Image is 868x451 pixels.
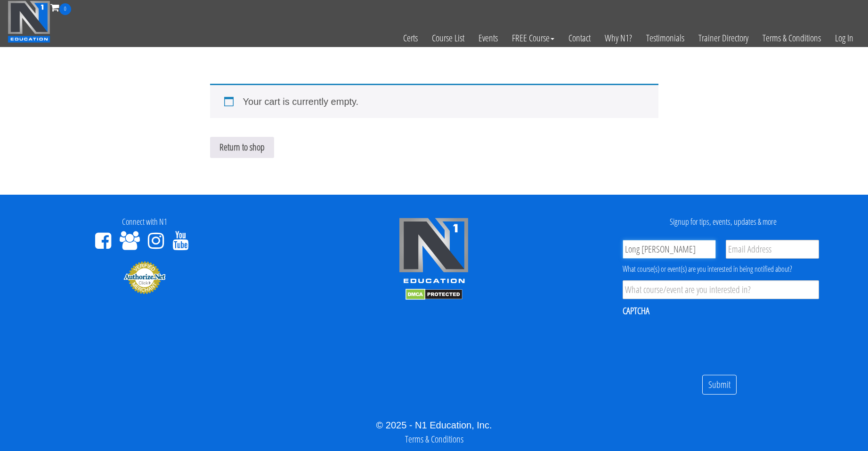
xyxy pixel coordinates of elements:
a: Why N1? [598,15,639,61]
a: Testimonials [639,15,691,61]
iframe: reCAPTCHA [623,323,766,360]
div: What course(s) or event(s) are you interested in being notified about? [623,263,819,275]
img: DMCA.com Protection Status [406,289,462,300]
a: Course List [425,15,471,61]
a: 0 [50,1,71,14]
a: Contact [561,15,598,61]
input: Submit [702,375,737,395]
input: Name [623,240,716,259]
h4: Connect with N1 [7,217,282,227]
h4: Signup for tips, events, updates & more [586,217,861,227]
img: n1-education [8,0,50,43]
div: © 2025 - N1 Education, Inc. [7,418,861,432]
label: CAPTCHA [623,305,649,317]
div: Your cart is currently empty. [210,84,658,118]
a: Certs [396,15,425,61]
a: Terms & Conditions [405,433,463,445]
a: Return to shop [210,137,274,158]
span: 0 [59,3,71,15]
a: FREE Course [505,15,561,61]
img: Authorize.Net Merchant - Click to Verify [123,261,166,294]
img: n1-edu-logo [398,217,469,287]
a: Trainer Directory [691,15,755,61]
input: Email Address [726,240,819,259]
a: Log In [828,15,860,61]
a: Terms & Conditions [755,15,828,61]
a: Events [471,15,505,61]
input: What course/event are you interested in? [623,280,819,299]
